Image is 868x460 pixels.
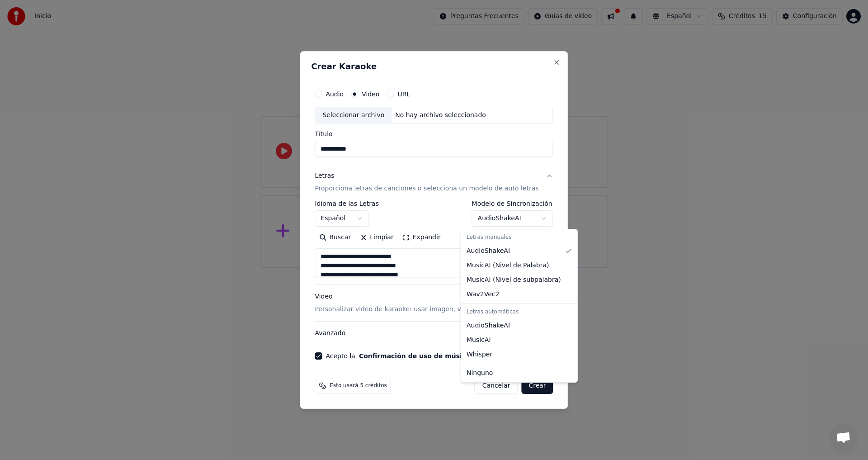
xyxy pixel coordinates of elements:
span: Whisper [467,350,492,359]
span: Wav2Vec2 [467,290,499,299]
span: Ninguno [467,369,493,378]
span: AudioShakeAI [467,247,510,256]
span: AudioShakeAI [467,321,510,330]
span: MusicAI [467,336,491,345]
span: MusicAI ( Nivel de Palabra ) [467,261,549,270]
span: MusicAI ( Nivel de subpalabra ) [467,275,561,285]
div: Letras manuales [463,231,576,244]
div: Letras automáticas [463,306,576,318]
